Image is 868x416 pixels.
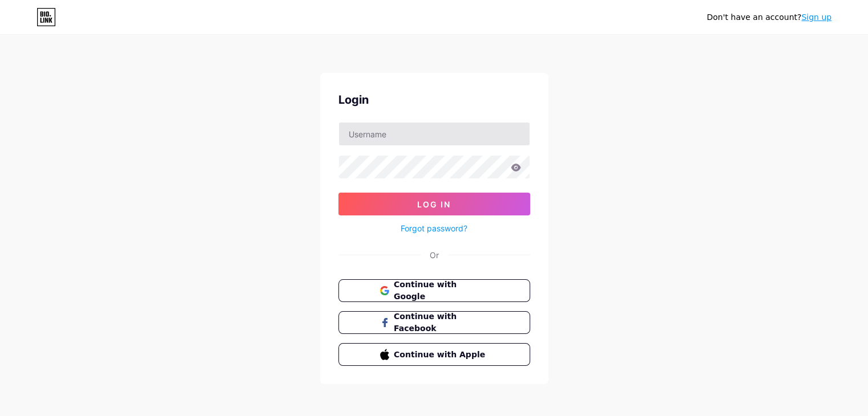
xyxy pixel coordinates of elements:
[338,193,530,215] button: Log In
[801,13,831,22] a: Sign up
[394,349,488,361] span: Continue with Apple
[394,311,488,335] span: Continue with Facebook
[401,222,467,234] a: Forgot password?
[339,123,530,145] input: Username
[338,343,530,366] button: Continue with Apple
[338,91,530,108] div: Login
[417,199,451,209] span: Log In
[706,11,831,23] div: Don't have an account?
[430,249,439,261] div: Or
[338,279,530,302] button: Continue with Google
[394,279,488,303] span: Continue with Google
[338,311,530,334] button: Continue with Facebook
